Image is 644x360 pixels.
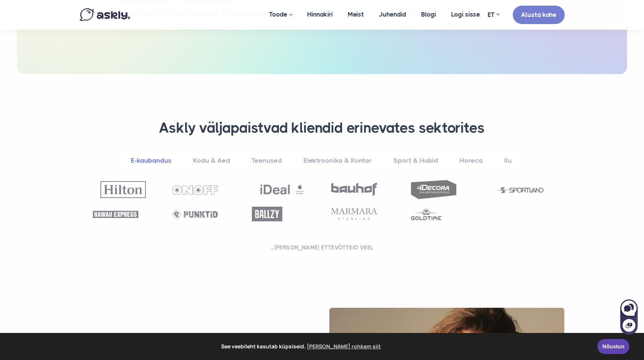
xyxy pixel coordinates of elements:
h3: Askly väljapaistvad kliendid erinevates sektorites [89,119,555,137]
a: ET [488,9,499,20]
img: Marmara Sterling [331,208,377,220]
a: E-kaubandus [121,150,181,171]
a: Teenused [242,150,292,171]
img: Ideal [259,181,305,198]
a: Kodu & Aed [183,150,240,171]
span: See veebileht kasutab küpsiseid. [11,341,592,352]
a: Alusta kohe [513,6,565,24]
img: Hilton [100,181,146,198]
img: Goldtime [411,208,441,220]
img: OnOff [172,185,218,195]
a: Horeca [450,150,492,171]
img: Askly [80,8,130,21]
a: Nõustun [597,339,629,354]
img: Ballzy [252,207,282,221]
a: Ilu [494,150,521,171]
img: Bauhof [331,183,377,196]
img: Sportland [498,187,544,193]
img: Hawaii Express [93,211,138,218]
iframe: Askly chat [620,298,638,336]
a: Elektroonika & Kontor [294,150,382,171]
a: learn more about cookies [306,341,382,352]
a: Sport & Hobid [383,150,448,171]
img: Punktid [172,210,218,219]
h2: ...[PERSON_NAME] ettevõtteid veel [89,244,555,251]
